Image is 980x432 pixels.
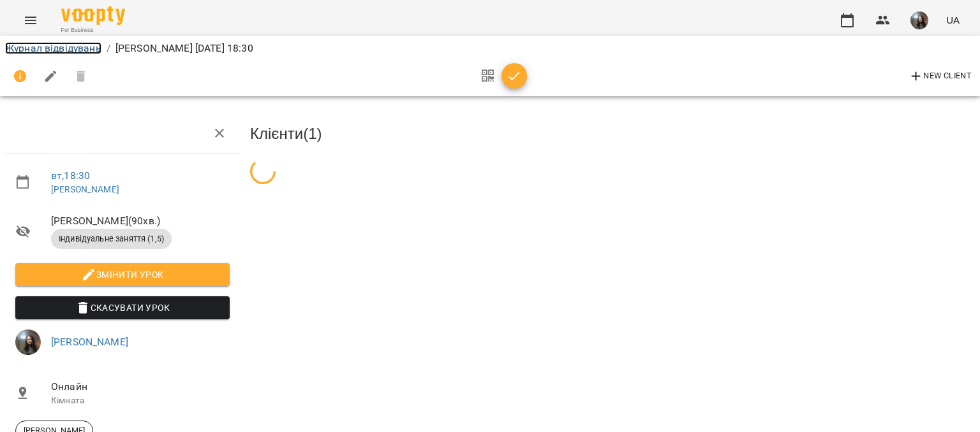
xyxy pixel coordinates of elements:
img: 3223da47ea16ff58329dec54ac365d5d.JPG [15,329,41,355]
span: Індивідуальне заняття (1,5) [51,233,172,245]
span: Скасувати Урок [26,300,219,315]
nav: breadcrumb [5,41,975,56]
button: UA [941,8,965,32]
span: Онлайн [51,379,230,394]
p: [PERSON_NAME] [DATE] 18:30 [115,41,253,56]
span: [PERSON_NAME] ( 90 хв. ) [51,213,230,229]
a: вт , 18:30 [51,169,90,182]
p: Кімната [51,394,230,407]
span: For Business [61,26,125,34]
li: / [107,41,110,56]
img: Voopty Logo [61,6,125,25]
a: Журнал відвідувань [5,42,101,54]
h3: Клієнти ( 1 ) [250,126,975,142]
button: Menu [15,5,46,36]
a: [PERSON_NAME] [51,184,119,194]
a: [PERSON_NAME] [51,336,128,348]
button: Скасувати Урок [15,296,230,319]
span: New Client [909,69,972,84]
span: Змінити урок [26,267,219,282]
img: 3223da47ea16ff58329dec54ac365d5d.JPG [910,11,928,29]
button: Змінити урок [15,263,230,286]
span: UA [946,13,960,27]
button: New Client [905,66,975,87]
